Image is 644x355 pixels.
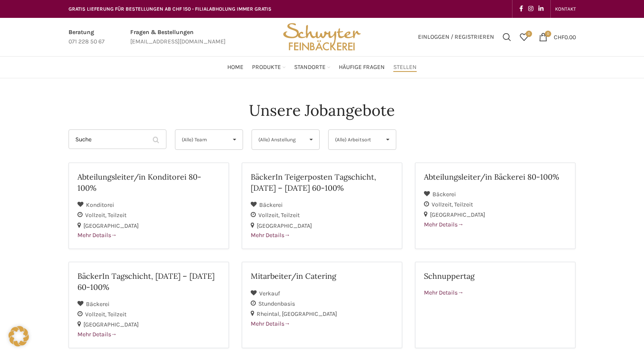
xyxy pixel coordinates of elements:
[424,271,567,281] h2: Schnuppertag
[226,130,243,149] span: ▾
[280,33,364,40] a: Site logo
[85,212,108,219] span: Vollzeit
[252,59,286,76] a: Produkte
[393,63,417,72] span: Stellen
[554,33,564,40] span: CHF
[454,201,473,208] span: Teilzeit
[251,172,393,193] h2: BäckerIn Teigerposten Tagschicht, [DATE] – [DATE] 60-100%
[227,59,243,76] a: Home
[551,0,580,17] div: Secondary navigation
[281,212,300,219] span: Teilzeit
[77,232,117,239] span: Mehr Details
[554,33,576,40] bdi: 0.00
[414,29,498,46] a: Einloggen / Registrieren
[257,222,312,229] span: [GEOGRAPHIC_DATA]
[83,321,139,328] span: [GEOGRAPHIC_DATA]
[380,130,396,149] span: ▾
[259,290,280,297] span: Verkauf
[251,271,393,281] h2: Mitarbeiter/in Catering
[130,28,226,47] a: Infobox link
[86,301,109,308] span: Bäckerei
[339,63,385,72] span: Häufige Fragen
[517,3,526,15] a: Facebook social link
[252,63,281,72] span: Produkte
[432,201,454,208] span: Vollzeit
[258,300,295,307] span: Stundenbasis
[415,262,575,348] a: Schnuppertag Mehr Details
[515,29,532,46] a: 0
[418,34,494,40] span: Einloggen / Registrieren
[85,311,108,318] span: Vollzeit
[294,63,326,72] span: Standorte
[282,310,337,318] span: [GEOGRAPHIC_DATA]
[227,63,243,72] span: Home
[77,271,220,292] h2: BäckerIn Tagschicht, [DATE] – [DATE] 60-100%
[526,31,532,37] span: 0
[280,18,364,56] img: Bäckerei Schwyter
[69,163,229,249] a: Abteilungsleiter/in Konditorei 80-100% Konditorei Vollzeit Teilzeit [GEOGRAPHIC_DATA] Mehr Details
[498,29,515,46] a: Suchen
[69,28,105,47] a: Infobox link
[259,201,283,209] span: Bäckerei
[526,3,536,15] a: Instagram social link
[424,289,464,296] span: Mehr Details
[339,59,385,76] a: Häufige Fragen
[257,310,282,318] span: Rheintal
[393,59,417,76] a: Stellen
[86,201,114,209] span: Konditorei
[182,130,222,149] span: (Alle) Team
[64,59,580,76] div: Main navigation
[555,6,576,12] span: KONTAKT
[69,6,272,12] span: GRATIS LIEFERUNG FÜR BESTELLUNGEN AB CHF 150 - FILIALABHOLUNG IMMER GRATIS
[515,29,532,46] div: Meine Wunschliste
[555,0,576,17] a: KONTAKT
[430,211,485,218] span: [GEOGRAPHIC_DATA]
[242,262,402,348] a: Mitarbeiter/in Catering Verkauf Stundenbasis Rheintal [GEOGRAPHIC_DATA] Mehr Details
[335,130,375,149] span: (Alle) Arbeitsort
[424,172,567,182] h2: Abteilungsleiter/in Bäckerei 80-100%
[77,172,220,193] h2: Abteilungsleiter/in Konditorei 80-100%
[545,31,551,37] span: 0
[415,163,575,249] a: Abteilungsleiter/in Bäckerei 80-100% Bäckerei Vollzeit Teilzeit [GEOGRAPHIC_DATA] Mehr Details
[303,130,319,149] span: ▾
[249,100,395,121] h4: Unsere Jobangebote
[535,29,580,46] a: 0 CHF0.00
[77,331,117,338] span: Mehr Details
[69,262,229,348] a: BäckerIn Tagschicht, [DATE] – [DATE] 60-100% Bäckerei Vollzeit Teilzeit [GEOGRAPHIC_DATA] Mehr De...
[432,191,456,198] span: Bäckerei
[242,163,402,249] a: BäckerIn Teigerposten Tagschicht, [DATE] – [DATE] 60-100% Bäckerei Vollzeit Teilzeit [GEOGRAPHIC_...
[536,3,546,15] a: Linkedin social link
[424,221,464,228] span: Mehr Details
[108,212,126,219] span: Teilzeit
[258,130,299,149] span: (Alle) Anstellung
[251,320,290,327] span: Mehr Details
[69,129,166,149] input: Suche
[294,59,330,76] a: Standorte
[108,311,126,318] span: Teilzeit
[251,232,290,239] span: Mehr Details
[258,212,281,219] span: Vollzeit
[83,222,139,229] span: [GEOGRAPHIC_DATA]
